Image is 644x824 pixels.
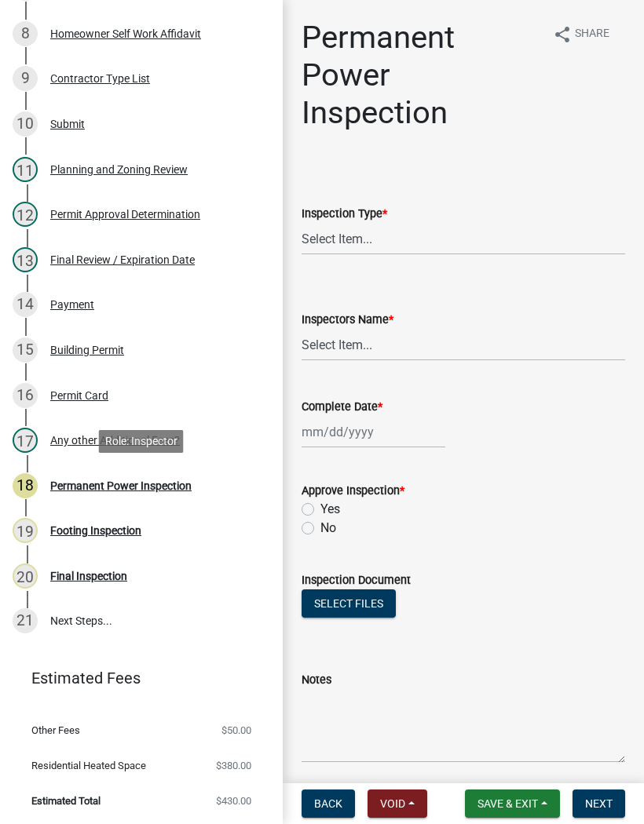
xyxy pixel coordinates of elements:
div: Permit Approval Determination [50,209,200,220]
div: Contractor Type List [50,73,150,84]
label: Approve Inspection [302,486,404,497]
div: Submit [50,118,85,129]
span: Void [380,797,405,810]
div: 13 [13,247,38,272]
span: Save & Exit [478,797,538,810]
div: Role: Inspector [99,430,184,453]
button: Back [302,789,355,818]
label: Notes [302,675,331,686]
label: Inspectors Name [302,315,393,326]
div: Permit Card [50,390,108,401]
div: 18 [13,473,38,498]
span: Next [585,797,613,810]
div: 14 [13,292,38,317]
div: 12 [13,202,38,227]
div: Building Permit [50,345,124,355]
div: Any other Additional Fees? [50,435,180,446]
button: shareShare [540,19,622,49]
div: Payment [50,299,94,310]
div: Final Inspection [50,571,127,582]
div: 15 [13,337,38,363]
div: 19 [13,518,38,543]
div: 8 [13,21,38,46]
div: Footing Inspection [50,525,141,536]
button: Select files [302,589,396,618]
div: Permanent Power Inspection [50,480,192,491]
div: Homeowner Self Work Affidavit [50,28,201,39]
div: 17 [13,428,38,453]
span: $380.00 [216,760,251,771]
input: mm/dd/yyyy [302,416,445,448]
span: Residential Heated Space [31,760,146,771]
label: Inspection Type [302,209,387,220]
div: 9 [13,66,38,91]
div: 10 [13,111,38,137]
button: Save & Exit [465,789,560,818]
label: Inspection Document [302,575,411,586]
button: Next [573,789,625,818]
h1: Permanent Power Inspection [302,19,540,132]
span: Estimated Total [31,796,101,806]
div: Planning and Zoning Review [50,164,188,175]
span: $430.00 [216,796,251,806]
div: 11 [13,157,38,182]
div: 16 [13,383,38,408]
div: 20 [13,563,38,589]
label: No [320,519,336,538]
span: Share [575,25,609,44]
button: Void [368,789,427,818]
label: Yes [320,500,340,519]
div: 21 [13,608,38,633]
i: share [553,25,572,44]
span: $50.00 [221,725,251,735]
div: Final Review / Expiration Date [50,254,195,265]
span: Back [314,797,342,810]
label: Complete Date [302,402,382,413]
span: Other Fees [31,725,80,735]
a: Estimated Fees [13,662,258,694]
